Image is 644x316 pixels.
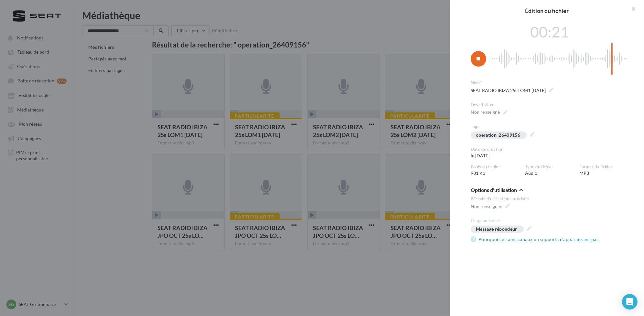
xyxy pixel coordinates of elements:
[471,21,628,43] div: 00:21
[492,43,628,75] img: SoundWave.svg
[579,164,634,176] div: MP3
[476,133,520,138] div: operation_26409156
[525,164,579,176] div: Audio
[471,124,628,130] div: Tags
[460,8,634,14] h2: Édition du fichier
[471,86,553,95] span: SEAT RADIO IBIZA 25s LOM1 [DATE]
[471,187,517,193] span: Options d'utilisation
[579,164,628,170] div: Format du fichier
[471,164,525,176] div: 981 Ko
[622,294,638,310] div: Open Intercom Messenger
[471,196,628,202] div: Période d’utilisation autorisée
[471,218,628,224] div: Usage autorisé
[525,164,574,170] div: Type du fichier
[476,227,517,232] div: Message répondeur
[471,108,508,117] span: Non renseigné
[471,187,523,195] button: Options d'utilisation
[471,147,525,159] div: le [DATE]
[471,202,510,211] span: Non renseignée
[471,164,520,170] div: Poids du fichier
[471,102,628,108] div: Description
[471,236,601,243] a: Pourquoi certains canaux ou supports n’apparaissent pas
[471,147,520,153] div: Date de création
